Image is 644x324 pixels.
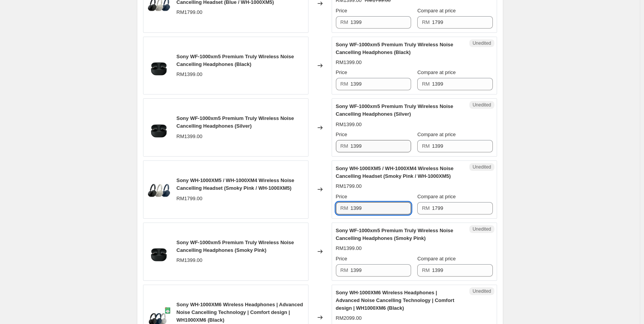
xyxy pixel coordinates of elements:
[177,9,202,15] span: RM1799.00
[472,40,491,46] span: Unedited
[336,103,453,117] span: Sony WF-1000xm5 Premium Truly Wireless Noise Cancelling Headphones (Silver)
[417,69,456,75] span: Compare at price
[472,288,491,294] span: Unedited
[472,226,491,232] span: Unedited
[336,194,347,199] span: Price
[177,115,294,129] span: Sony WF-1000xm5 Premium Truly Wireless Noise Cancelling Headphones (Silver)
[177,196,202,201] span: RM1799.00
[341,205,348,211] span: RM
[336,8,347,13] span: Price
[336,256,347,262] span: Price
[147,116,170,139] img: WF-1000XM5_B_case_open-Mid_80x.png
[336,69,347,75] span: Price
[177,302,303,323] span: Sony WH-1000XM6 Wireless Headphones | Advanced Noise Cancelling Technology | Comfort design | WH1...
[472,164,491,170] span: Unedited
[417,132,456,137] span: Compare at price
[336,290,455,311] span: Sony WH-1000XM6 Wireless Headphones | Advanced Noise Cancelling Technology | Comfort design | WH1...
[336,42,453,55] span: Sony WF-1000xm5 Premium Truly Wireless Noise Cancelling Headphones (Black)
[336,183,362,189] span: RM1799.00
[147,54,170,77] img: WF-1000XM5_B_case_open-Mid_80x.png
[422,19,430,25] span: RM
[177,71,202,77] span: RM1399.00
[472,102,491,108] span: Unedited
[336,132,347,137] span: Price
[336,121,362,127] span: RM1399.00
[177,54,294,67] span: Sony WF-1000xm5 Premium Truly Wireless Noise Cancelling Headphones (Black)
[147,240,170,263] img: WF-1000XM5_B_case_open-Mid_80x.png
[422,267,430,273] span: RM
[177,177,295,191] span: Sony WH-1000XM5 / WH-1000XM4 Wireless Noise Cancelling Headset (Smoky Pink / WH-1000XM5)
[341,267,348,273] span: RM
[341,81,348,87] span: RM
[341,143,348,149] span: RM
[417,256,456,262] span: Compare at price
[417,8,456,13] span: Compare at price
[341,19,348,25] span: RM
[336,245,362,251] span: RM1399.00
[336,315,362,321] span: RM2099.00
[177,257,202,263] span: RM1399.00
[177,240,294,253] span: Sony WF-1000xm5 Premium Truly Wireless Noise Cancelling Headphones (Smoky Pink)
[147,178,170,201] img: sg-11134202-7rcds-lrzclw31o5r788_80x.jpg
[417,194,456,199] span: Compare at price
[336,165,454,179] span: Sony WH-1000XM5 / WH-1000XM4 Wireless Noise Cancelling Headset (Smoky Pink / WH-1000XM5)
[336,59,362,65] span: RM1399.00
[177,133,202,139] span: RM1399.00
[422,143,430,149] span: RM
[336,228,453,241] span: Sony WF-1000xm5 Premium Truly Wireless Noise Cancelling Headphones (Smoky Pink)
[422,81,430,87] span: RM
[422,205,430,211] span: RM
